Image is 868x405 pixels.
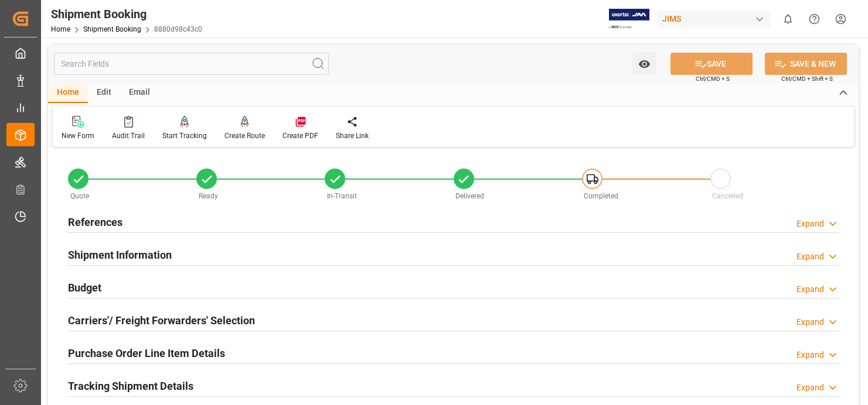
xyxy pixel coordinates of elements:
[796,250,824,263] div: Expand
[68,247,172,263] h2: Shipment Information
[327,192,357,200] span: In-Transit
[609,9,649,29] img: Exertis%20JAM%20-%20Email%20Logo.jpg_1722504956.jpg
[199,192,218,200] span: Ready
[336,131,369,141] div: Share Link
[796,218,824,230] div: Expand
[51,5,202,23] div: Shipment Booking
[658,8,775,30] button: JIMS
[68,378,193,394] h2: Tracking Shipment Details
[775,6,801,32] button: show 0 new notifications
[696,74,730,83] span: Ctrl/CMD + S
[68,214,122,230] h2: References
[781,74,833,83] span: Ctrl/CMD + Shift + S
[584,192,618,200] span: Completed
[162,131,207,141] div: Start Tracking
[68,313,255,328] h2: Carriers'/ Freight Forwarders' Selection
[632,53,656,75] button: open menu
[120,83,159,103] div: Email
[796,316,824,328] div: Expand
[51,25,70,33] a: Home
[455,192,484,200] span: Delivered
[48,83,88,103] div: Home
[68,345,225,361] h2: Purchase Order Line Item Details
[670,53,753,75] button: SAVE
[70,192,89,200] span: Quote
[765,53,847,75] button: SAVE & NEW
[796,283,824,296] div: Expand
[68,280,101,296] h2: Budget
[282,131,318,141] div: Create PDF
[796,382,824,394] div: Expand
[54,53,329,75] input: Search Fields
[712,192,743,200] span: Cancelled
[801,6,828,32] button: Help Center
[83,25,141,33] a: Shipment Booking
[88,83,120,103] div: Edit
[112,131,145,141] div: Audit Trail
[796,349,824,361] div: Expand
[658,11,770,28] div: JIMS
[62,131,94,141] div: New Form
[224,131,265,141] div: Create Route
